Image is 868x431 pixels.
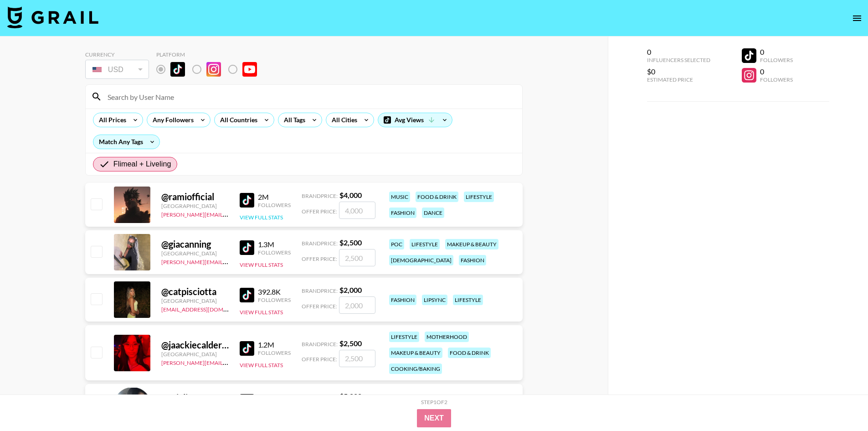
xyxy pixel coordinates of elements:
span: Offer Price: [302,303,337,310]
button: View Full Stats [240,261,283,268]
div: food & drink [416,192,458,202]
div: lipsync [422,295,447,305]
div: Followers [258,202,291,208]
div: Avg Views [378,113,452,127]
div: 0 [647,47,710,57]
div: 392.8K [258,287,291,296]
div: fashion [389,208,416,218]
span: Offer Price: [302,255,337,262]
strong: $ 2,500 [339,238,362,247]
div: Followers [258,349,291,356]
img: Grail Talent [7,6,98,28]
input: 4,000 [339,202,375,219]
div: All Countries [215,113,259,127]
img: Instagram [206,62,221,77]
strong: $ 4,000 [339,191,362,199]
div: dance [422,208,444,218]
iframe: Drift Widget Chat Controller [822,385,857,420]
div: lifestyle [410,239,440,249]
span: Brand Price: [302,394,338,400]
div: [GEOGRAPHIC_DATA] [161,250,229,257]
div: cooking/baking [389,363,442,374]
div: 2M [258,192,291,202]
strong: $ 2,500 [339,339,362,348]
button: View Full Stats [240,362,283,369]
a: [PERSON_NAME][EMAIL_ADDRESS][PERSON_NAME][DOMAIN_NAME] [161,257,339,265]
a: [EMAIL_ADDRESS][DOMAIN_NAME] [161,304,253,313]
div: @ giacanning [161,239,229,250]
div: Match Any Tags [93,135,159,149]
img: YouTube [242,62,257,77]
div: 0 [760,67,793,76]
input: 2,500 [339,350,375,367]
div: USD [87,62,147,78]
div: Any Followers [147,113,195,127]
input: 2,000 [339,296,375,314]
div: @ mialicewu [161,392,229,404]
input: 2,500 [339,249,375,266]
div: @ catpisciotta [161,286,229,297]
span: Offer Price: [302,356,337,363]
button: View Full Stats [240,214,283,221]
div: 0 [760,47,793,57]
div: food & drink [448,348,491,358]
div: All Cities [326,113,359,127]
div: makeup & beauty [445,239,498,249]
img: TikTok [240,288,254,302]
div: All Prices [93,113,128,127]
div: lifestyle [453,295,483,305]
div: poc [389,239,404,249]
input: Search by User Name [102,89,517,104]
div: 1.1M [258,394,291,403]
div: lifestyle [464,192,494,202]
div: Currency [85,51,149,58]
div: [GEOGRAPHIC_DATA] [161,297,229,304]
div: [GEOGRAPHIC_DATA] [161,351,229,358]
div: Followers [258,296,291,303]
div: [GEOGRAPHIC_DATA] [161,203,229,209]
div: @ jaackiecalderon [161,339,229,351]
strong: $ 2,000 [339,286,362,294]
img: TikTok [170,62,185,77]
div: Step 1 of 2 [421,399,447,405]
span: Offer Price: [302,208,337,215]
img: TikTok [240,394,254,409]
button: View Full Stats [240,309,283,316]
div: motherhood [425,332,469,342]
span: Brand Price: [302,287,338,294]
a: [PERSON_NAME][EMAIL_ADDRESS][DOMAIN_NAME] [161,358,296,366]
a: [PERSON_NAME][EMAIL_ADDRESS][DOMAIN_NAME] [161,209,296,218]
div: Platform [156,51,264,58]
span: Brand Price: [302,240,338,247]
div: All Tags [278,113,307,127]
span: Flimeal + Liveling [113,159,171,170]
div: makeup & beauty [389,348,442,358]
div: $0 [647,67,710,76]
div: @ ramiofficial [161,191,229,203]
div: fashion [389,295,416,305]
div: Followers [760,57,793,63]
div: Followers [258,249,291,256]
button: open drawer [848,9,866,27]
img: TikTok [240,341,254,356]
div: Estimated Price [647,76,710,83]
div: music [389,192,410,202]
div: List locked to TikTok. [156,60,264,79]
div: Influencers Selected [647,57,710,63]
span: Brand Price: [302,192,338,199]
div: fashion [459,255,486,265]
div: 1.3M [258,240,291,249]
button: Next [417,409,451,427]
strong: $ 5,000 [339,392,362,400]
div: lifestyle [389,332,419,342]
span: Brand Price: [302,341,338,348]
div: Currency is locked to USD [85,58,149,81]
div: Followers [760,76,793,83]
img: TikTok [240,240,254,255]
div: [DEMOGRAPHIC_DATA] [389,255,453,265]
div: 1.2M [258,340,291,349]
img: TikTok [240,193,254,208]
